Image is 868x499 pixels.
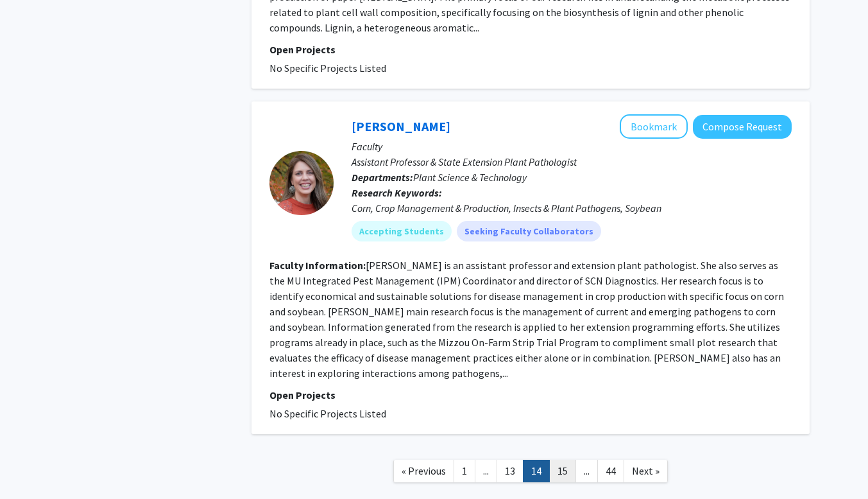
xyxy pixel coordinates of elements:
[402,464,446,477] span: « Previous
[10,441,55,489] iframe: Chat
[352,186,442,199] b: Research Keywords:
[352,200,792,216] div: Corn, Crop Management & Production, Insects & Plant Pathogens, Soybean
[523,460,550,482] a: 14
[597,460,624,482] a: 44
[352,171,413,184] b: Departments:
[269,407,386,420] span: No Specific Projects Listed
[454,460,475,482] a: 1
[584,464,590,477] span: ...
[413,171,527,184] span: Plant Science & Technology
[269,259,784,380] fg-read-more: [PERSON_NAME] is an assistant professor and extension plant pathologist. She also serves as the M...
[352,221,452,241] mat-chip: Accepting Students
[251,447,810,499] nav: Page navigation
[624,460,668,482] a: Next
[620,114,688,139] button: Add Mandy Bish to Bookmarks
[269,387,792,403] p: Open Projects
[483,464,489,477] span: ...
[352,118,450,134] a: [PERSON_NAME]
[269,62,386,74] span: No Specific Projects Listed
[352,154,792,170] p: Assistant Professor & State Extension Plant Pathologist
[393,460,454,482] a: Previous
[549,460,576,482] a: 15
[352,139,792,154] p: Faculty
[497,460,523,482] a: 13
[632,464,660,477] span: Next »
[693,115,792,139] button: Compose Request to Mandy Bish
[457,221,601,241] mat-chip: Seeking Faculty Collaborators
[269,42,792,57] p: Open Projects
[269,259,366,272] b: Faculty Information:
